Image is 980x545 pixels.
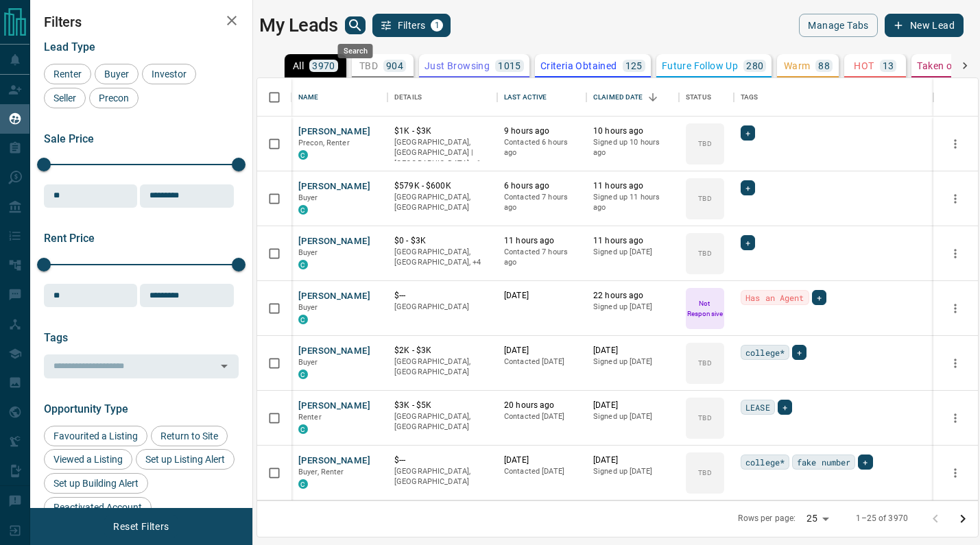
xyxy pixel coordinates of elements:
[745,455,785,469] span: college*
[784,61,811,71] p: Warm
[797,455,850,469] span: fake number
[625,61,643,71] p: 125
[99,69,134,80] span: Buyer
[49,93,81,104] span: Seller
[44,331,68,344] span: Tags
[593,455,672,466] p: [DATE]
[504,411,579,422] p: Contacted [DATE]
[259,14,338,36] h1: My Leads
[298,315,308,324] div: condos.ca
[540,61,617,71] p: Criteria Obtained
[504,400,579,411] p: 20 hours ago
[792,345,806,360] div: +
[797,346,802,359] span: +
[593,180,672,192] p: 11 hours ago
[687,298,723,319] p: Not Responsive
[394,400,490,411] p: $3K - $5K
[945,298,966,319] button: more
[698,248,711,258] p: TBD
[49,502,147,513] span: Reactivated Account
[44,232,95,245] span: Rent Price
[856,513,908,524] p: 1–25 of 3970
[883,61,894,71] p: 13
[593,247,672,258] p: Signed up [DATE]
[298,150,308,160] div: condos.ca
[387,78,497,117] div: Details
[698,138,711,149] p: TBD
[745,236,750,250] span: +
[394,192,490,213] p: [GEOGRAPHIC_DATA], [GEOGRAPHIC_DATA]
[136,449,235,470] div: Set up Listing Alert
[504,180,579,192] p: 6 hours ago
[746,61,763,71] p: 280
[156,431,223,441] span: Return to Site
[698,413,711,423] p: TBD
[44,132,94,145] span: Sale Price
[945,408,966,428] button: more
[504,455,579,466] p: [DATE]
[49,69,86,80] span: Renter
[818,61,830,71] p: 88
[504,192,579,213] p: Contacted 7 hours ago
[394,125,490,137] p: $1K - $3K
[49,431,143,441] span: Favourited a Listing
[49,454,128,465] span: Viewed a Listing
[298,193,318,202] span: Buyer
[44,14,239,30] h2: Filters
[698,193,711,204] p: TBD
[504,125,579,137] p: 9 hours ago
[593,137,672,158] p: Signed up 10 hours ago
[394,455,490,466] p: $---
[504,235,579,247] p: 11 hours ago
[504,345,579,356] p: [DATE]
[498,61,521,71] p: 1015
[741,78,758,117] div: Tags
[394,247,490,268] p: Etobicoke, North York, Midtown | Central, Toronto
[372,14,451,37] button: Filters1
[151,426,228,446] div: Return to Site
[345,16,366,34] button: search button
[593,411,672,422] p: Signed up [DATE]
[801,509,834,529] div: 25
[854,61,874,71] p: HOT
[741,125,755,141] div: +
[142,64,196,84] div: Investor
[738,513,796,524] p: Rows per page:
[504,290,579,302] p: [DATE]
[298,260,308,269] div: condos.ca
[147,69,191,80] span: Investor
[394,180,490,192] p: $579K - $600K
[394,466,490,487] p: [GEOGRAPHIC_DATA], [GEOGRAPHIC_DATA]
[298,479,308,489] div: condos.ca
[593,466,672,477] p: Signed up [DATE]
[394,411,490,433] p: [GEOGRAPHIC_DATA], [GEOGRAPHIC_DATA]
[141,454,230,465] span: Set up Listing Alert
[44,402,128,415] span: Opportunity Type
[945,189,966,209] button: more
[44,40,95,53] span: Lead Type
[298,290,370,303] button: [PERSON_NAME]
[44,497,152,518] div: Reactivated Account
[698,468,711,478] p: TBD
[745,181,750,195] span: +
[359,61,378,71] p: TBD
[745,291,804,304] span: Has an Agent
[94,93,134,104] span: Precon
[782,400,787,414] span: +
[298,248,318,257] span: Buyer
[394,290,490,302] p: $---
[49,478,143,489] span: Set up Building Alert
[745,400,770,414] span: LEASE
[698,358,711,368] p: TBD
[298,358,318,367] span: Buyer
[741,180,755,195] div: +
[298,235,370,248] button: [PERSON_NAME]
[504,466,579,477] p: Contacted [DATE]
[949,505,977,533] button: Go to next page
[312,61,335,71] p: 3970
[298,370,308,379] div: condos.ca
[298,138,350,147] span: Precon, Renter
[298,455,370,468] button: [PERSON_NAME]
[44,88,86,108] div: Seller
[812,290,826,305] div: +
